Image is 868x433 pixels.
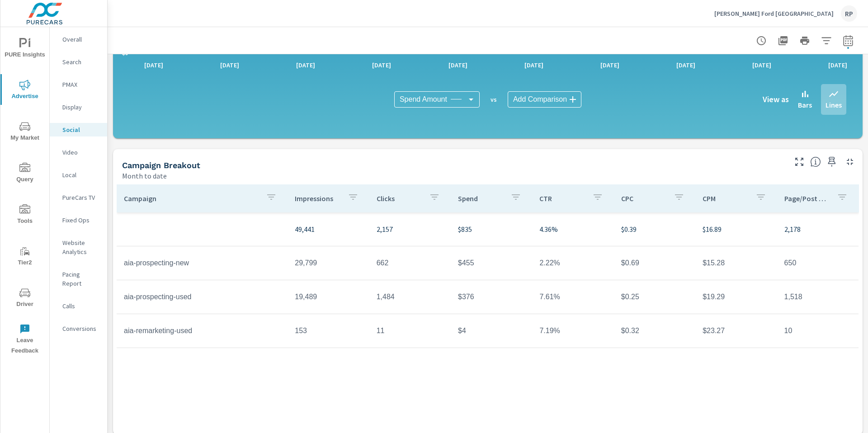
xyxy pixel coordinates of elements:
p: [DATE] [442,61,474,70]
td: aia-remarketing-used [117,320,288,342]
button: Apply Filters [817,32,835,50]
p: [DATE] [366,61,397,70]
span: Add Comparison [513,95,567,104]
p: CPM [703,194,748,203]
button: Make Fullscreen [792,155,807,169]
p: [DATE] [594,61,626,70]
td: $0.25 [614,286,695,308]
h5: Campaign Breakout [122,160,200,170]
td: $0.32 [614,320,695,342]
td: $455 [451,252,532,274]
td: 7.19% [532,320,613,342]
p: 2,157 [377,224,443,235]
p: Fixed Ops [62,216,100,225]
td: 29,799 [288,252,369,274]
p: CPC [621,194,666,203]
span: My Market [3,121,47,143]
div: Website Analytics [50,236,107,259]
td: 19,489 [288,286,369,308]
div: Overall [50,33,107,46]
div: Add Comparison [508,91,581,108]
p: CTR [539,194,585,203]
button: Select Date Range [839,32,857,50]
p: 49,441 [295,224,362,235]
div: Social [50,123,107,136]
td: $376 [451,286,532,308]
h6: View as [763,95,789,104]
p: [DATE] [138,61,170,70]
td: $19.29 [695,286,777,308]
div: Spend Amount [394,91,480,108]
td: 7.61% [532,286,613,308]
p: Lines [826,99,842,110]
button: "Export Report to PDF" [774,32,792,50]
td: aia-prospecting-new [117,252,288,274]
div: RP [841,5,857,22]
p: $0.39 [621,224,688,235]
p: Website Analytics [62,238,100,256]
div: nav menu [0,27,49,360]
div: Video [50,146,107,159]
p: Local [62,170,100,179]
div: Search [50,55,107,69]
p: [DATE] [214,61,245,70]
p: Search [62,57,100,66]
td: $4 [451,320,532,342]
p: PureCars TV [62,193,100,202]
div: Display [50,100,107,114]
span: Driver [3,287,47,310]
td: 1,484 [369,286,451,308]
p: $16.89 [703,224,769,235]
p: [DATE] [822,61,854,70]
p: $835 [458,224,525,235]
p: Conversions [62,324,100,333]
p: [DATE] [670,61,702,70]
td: 662 [369,252,451,274]
button: Print Report [796,32,814,50]
span: PURE Insights [3,38,47,60]
td: $0.69 [614,252,695,274]
div: PureCars TV [50,191,107,204]
p: Calls [62,301,100,311]
td: 153 [288,320,369,342]
p: Video [62,148,100,157]
button: Minimize Widget [843,155,857,169]
div: Conversions [50,322,107,335]
span: Query [3,163,47,185]
p: 2,178 [784,224,851,235]
span: Spend Amount [400,95,447,104]
p: Spend [458,194,503,203]
p: Campaign [124,194,259,203]
p: Clicks [377,194,422,203]
div: Local [50,168,107,182]
td: 10 [777,320,859,342]
p: PMAX [62,80,100,89]
td: $23.27 [695,320,777,342]
td: $15.28 [695,252,777,274]
td: 650 [777,252,859,274]
span: Tier2 [3,246,47,268]
td: 11 [369,320,451,342]
p: Social [62,125,100,134]
td: aia-prospecting-used [117,286,288,308]
p: vs [480,95,508,104]
p: Display [62,103,100,112]
p: [DATE] [290,61,321,70]
div: Pacing Report [50,268,107,290]
span: Tools [3,204,47,226]
p: Bars [798,99,812,110]
span: Leave Feedback [3,324,47,356]
span: This is a summary of Social performance results by campaign. Each column can be sorted. [810,156,821,167]
span: Save this to your personalized report [825,155,839,169]
text: $0 [122,50,128,56]
p: 4.36% [539,224,606,235]
p: Overall [62,35,100,44]
p: [DATE] [518,61,550,70]
p: Impressions [295,194,340,203]
span: Advertise [3,80,47,102]
div: Calls [50,299,107,313]
p: [PERSON_NAME] Ford [GEOGRAPHIC_DATA] [714,9,834,18]
p: Page/Post Action [784,194,830,203]
div: Fixed Ops [50,213,107,227]
p: Pacing Report [62,270,100,288]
